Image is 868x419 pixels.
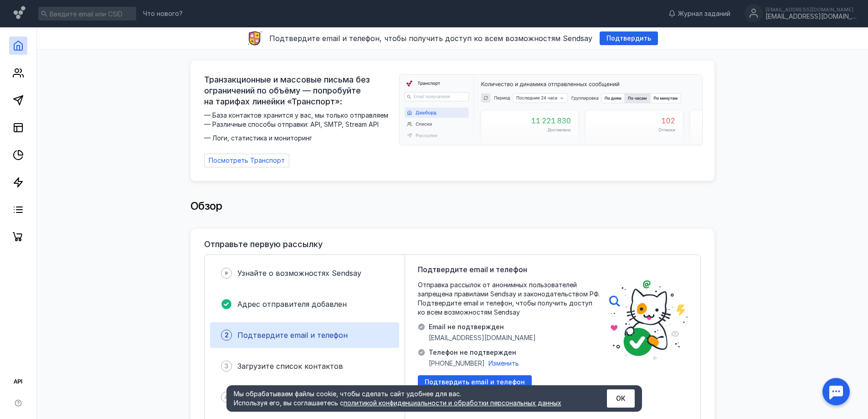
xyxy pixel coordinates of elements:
img: dashboard-transport-banner [400,75,702,145]
button: Подтвердить [600,31,658,45]
div: Мы обрабатываем файлы cookie, чтобы сделать сайт удобнее для вас. Используя его, вы соглашаетесь c [234,389,585,408]
span: Подтвердите email и телефон [418,264,527,275]
span: 3 [224,362,229,371]
span: Телефон не подтвержден [429,348,519,357]
button: ОК [607,389,635,408]
button: Изменить [488,359,519,368]
span: Посмотреть Транспорт [209,157,285,165]
span: Отправка рассылок от анонимных пользователей запрещена правилами Sendsay и законодательством РФ. ... [418,280,600,317]
img: poster [609,280,688,360]
div: [EMAIL_ADDRESS][DOMAIN_NAME] [765,7,857,12]
span: 2 [225,331,229,340]
span: Загрузите список контактов [237,362,343,371]
span: 4 [224,393,229,402]
div: [EMAIL_ADDRESS][DOMAIN_NAME] [765,13,857,21]
span: Email не подтвержден [429,322,536,331]
span: [EMAIL_ADDRESS][DOMAIN_NAME] [429,333,536,342]
span: Узнайте о возможностях Sendsay [237,269,361,278]
span: — База контактов хранится у вас, мы только отправляем — Различные способы отправки: API, SMTP, St... [204,111,394,143]
input: Введите email или CSID [38,7,136,21]
span: [PHONE_NUMBER] [429,359,485,368]
a: Посмотреть Транспорт [204,154,289,167]
span: Подтвердите email и телефон [237,331,348,340]
button: Подтвердить email и телефон [418,375,532,389]
span: Обзор [190,199,222,212]
span: Подтвердить [606,35,651,42]
a: политикой конфиденциальности и обработки персональных данных [344,399,561,407]
a: Журнал заданий [664,9,735,18]
h3: Отправьте первую рассылку [204,240,323,249]
span: Журнал заданий [678,9,730,18]
span: Подтвердить email и телефон [425,378,525,386]
span: Что нового? [143,10,183,17]
span: Адрес отправителя добавлен [237,300,347,309]
span: Изменить [488,359,519,367]
a: Что нового? [139,10,187,17]
span: Подтвердите email и телефон, чтобы получить доступ ко всем возможностям Sendsay [269,34,592,43]
span: Транзакционные и массовые письма без ограничений по объёму — попробуйте на тарифах линейки «Транс... [204,74,394,107]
